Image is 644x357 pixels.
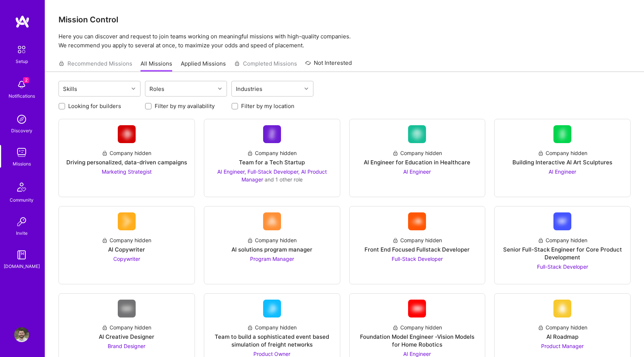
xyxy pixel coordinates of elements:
[113,256,140,262] span: Copywriter
[99,333,154,341] div: AI Creative Designer
[210,212,334,278] a: Company LogoCompany hiddenAI solutions program managerProgram Manager
[247,236,297,244] div: Company hidden
[501,246,624,261] div: Senior Full-Stack Engineer for Core Product Development
[141,60,172,72] a: All Missions
[553,212,571,230] img: Company Logo
[65,125,189,191] a: Company LogoCompany hiddenDriving personalized, data-driven campaignsMarketing Strategist
[403,168,431,175] span: AI Engineer
[305,59,352,72] a: Not Interested
[13,160,31,168] div: Missions
[59,32,631,50] p: Here you can discover and request to join teams working on meaningful missions with high-quality ...
[392,256,443,262] span: Full-Stack Developer
[501,212,624,278] a: Company LogoCompany hiddenSenior Full-Stack Engineer for Core Product DevelopmentFull-Stack Devel...
[108,343,145,349] span: Brand Designer
[234,83,264,94] div: Industries
[155,102,215,110] label: Filter by my availability
[541,343,584,349] span: Product Manager
[392,323,442,331] div: Company hidden
[118,125,136,143] img: Company Logo
[247,323,297,331] div: Company hidden
[546,333,578,341] div: AI Roadmap
[247,149,297,157] div: Company hidden
[304,87,308,91] i: icon Chevron
[61,83,79,94] div: Skills
[10,196,34,204] div: Community
[59,15,631,24] h3: Mission Control
[102,323,151,331] div: Company hidden
[14,112,29,127] img: discovery
[65,212,189,278] a: Company LogoCompany hiddenAI CopywriterCopywriter
[263,125,281,143] img: Company Logo
[392,236,442,244] div: Company hidden
[553,300,571,317] img: Company Logo
[263,212,281,230] img: Company Logo
[392,149,442,157] div: Company hidden
[538,149,587,157] div: Company hidden
[68,102,121,110] label: Looking for builders
[253,351,290,357] span: Product Owner
[549,168,576,175] span: AI Engineer
[14,247,29,262] img: guide book
[11,127,32,135] div: Discovery
[148,83,166,94] div: Roles
[263,300,281,317] img: Company Logo
[132,87,135,91] i: icon Chevron
[501,125,624,191] a: Company LogoCompany hiddenBuilding Interactive AI Art SculpturesAI Engineer
[118,212,136,230] img: Company Logo
[537,263,588,270] span: Full-Stack Developer
[356,125,479,191] a: Company LogoCompany hiddenAI Engineer for Education in HealthcareAI Engineer
[9,92,35,100] div: Notifications
[23,77,29,83] span: 2
[356,333,479,348] div: Foundation Model Engineer -Vision Models for Home Robotics
[14,214,29,229] img: Invite
[15,15,30,28] img: logo
[13,178,31,196] img: Community
[239,158,305,166] div: Team for a Tech Startup
[102,236,151,244] div: Company hidden
[408,212,426,230] img: Company Logo
[181,60,226,72] a: Applied Missions
[408,125,426,143] img: Company Logo
[403,351,431,357] span: AI Engineer
[12,327,31,342] a: User Avatar
[16,229,28,237] div: Invite
[538,323,587,331] div: Company hidden
[102,168,152,175] span: Marketing Strategist
[210,333,334,348] div: Team to build a sophisticated event based simulation of freight networks
[14,42,29,57] img: setup
[231,246,312,253] div: AI solutions program manager
[241,102,294,110] label: Filter by my location
[538,236,587,244] div: Company hidden
[16,57,28,65] div: Setup
[512,158,612,166] div: Building Interactive AI Art Sculptures
[408,300,426,317] img: Company Logo
[356,212,479,278] a: Company LogoCompany hiddenFront End Focused Fullstack DeveloperFull-Stack Developer
[217,168,327,183] span: AI Engineer, Full-Stack Developer, AI Product Manager
[364,246,470,253] div: Front End Focused Fullstack Developer
[102,149,151,157] div: Company hidden
[118,300,136,317] img: Company Logo
[218,87,222,91] i: icon Chevron
[14,77,29,92] img: bell
[364,158,470,166] div: AI Engineer for Education in Healthcare
[108,246,145,253] div: AI Copywriter
[210,125,334,191] a: Company LogoCompany hiddenTeam for a Tech StartupAI Engineer, Full-Stack Developer, AI Product Ma...
[4,262,40,270] div: [DOMAIN_NAME]
[265,176,303,183] span: and 1 other role
[66,158,187,166] div: Driving personalized, data-driven campaigns
[553,125,571,143] img: Company Logo
[14,327,29,342] img: User Avatar
[250,256,294,262] span: Program Manager
[14,145,29,160] img: teamwork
